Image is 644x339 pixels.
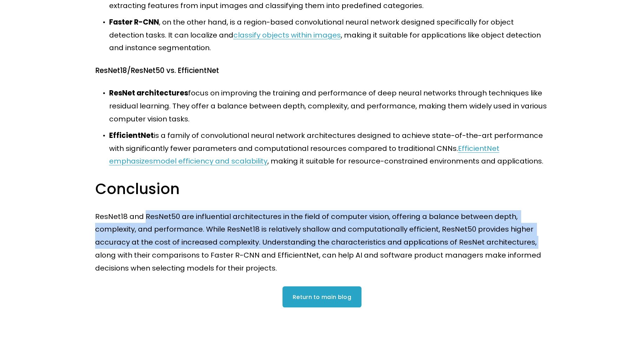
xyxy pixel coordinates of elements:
[109,131,154,140] strong: EfficientNet
[95,179,549,199] h3: Conclusion
[95,66,549,75] h4: ResNet18/ResNet50 vs. EfficientNet
[109,87,549,125] p: focus on improving the training and performance of deep neural networks through techniques like r...
[283,286,362,307] a: Return to main blog
[109,17,159,27] strong: Faster R-CNN
[153,156,267,166] a: model efficiency and scalability
[109,16,549,54] p: , on the other hand, is a region-based convolutional neural network designed specifically for obj...
[95,210,549,275] p: ResNet18 and ResNet50 are influential architectures in the field of computer vision, offering a b...
[233,30,341,40] a: classify objects within images
[109,88,188,98] strong: ResNet architectures
[109,129,549,168] p: is a family of convolutional neural network architectures designed to achieve state-of-the-art pe...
